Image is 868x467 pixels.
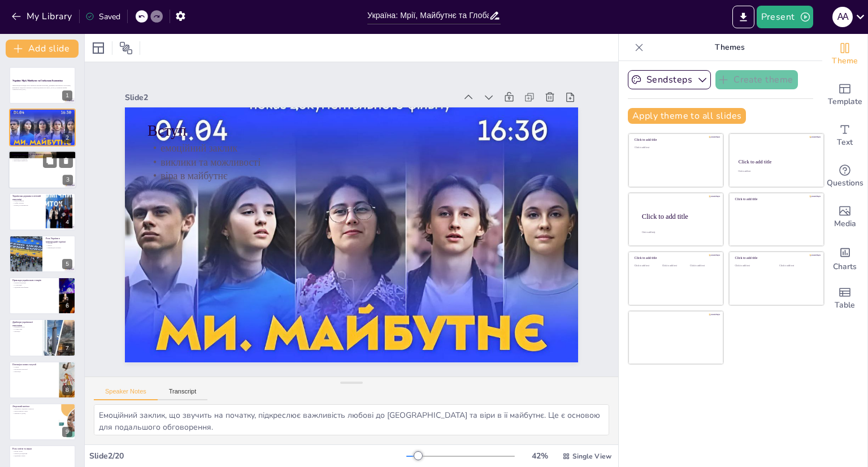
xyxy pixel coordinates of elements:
[735,197,816,201] div: Click to add title
[85,11,120,22] div: Saved
[735,265,771,267] div: Click to add text
[12,410,56,412] p: інвестування в освіту
[12,80,63,82] strong: Україна: Мрії, Майбутнє та Глобальна Економіка
[9,67,76,104] div: 1
[735,256,816,260] div: Click to add title
[12,368,56,370] p: екологічні технології
[832,6,853,28] button: A A
[9,403,76,440] div: 9
[6,40,79,58] button: Add slide
[119,41,133,55] span: Position
[822,237,867,278] div: Add charts and graphs
[822,75,867,115] div: Add ready made slides
[63,175,73,185] div: 3
[12,114,72,116] p: емоційний заклик
[628,108,746,124] button: Apply theme to all slides
[739,159,814,165] div: Click to add title
[12,363,56,366] p: Потенціал нових галузей
[690,265,715,267] div: Click to add text
[62,133,72,143] div: 2
[94,404,609,435] textarea: Емоційний заклик, що звучить на початку, підкреслює важливість любові до [GEOGRAPHIC_DATA] та вір...
[662,265,688,267] div: Click to add text
[46,242,72,244] p: експорт
[12,450,72,452] p: якісна освіта
[779,265,815,267] div: Click to add text
[12,370,56,373] p: інвестиції
[153,149,559,205] p: віра в майбутнє
[12,85,72,89] p: Презентація розглядає роль України в світовій економіці, драйвери економічного зростання, важливі...
[138,69,469,114] div: Slide 2
[835,299,855,312] span: Table
[9,361,76,399] div: 8
[94,388,158,400] button: Speaker Notes
[62,385,72,395] div: 8
[834,218,856,230] span: Media
[12,116,72,118] p: виклики та можливості
[12,118,72,120] p: віра в майбутнє
[837,136,853,149] span: Text
[732,6,754,28] button: Export to PowerPoint
[12,152,73,155] p: Актуальні виклики та можливості
[62,301,72,311] div: 6
[9,277,76,314] div: 6
[822,34,867,75] div: Change the overall theme
[46,247,72,249] p: міжнародна торгівля
[635,256,715,260] div: Click to add title
[59,154,73,167] button: Delete Slide
[635,146,715,149] div: Click to add text
[12,286,56,288] p: підтримка виробників
[12,194,42,201] p: Українська держава в світовій економіці
[642,212,714,220] div: Click to add title
[62,427,72,437] div: 9
[822,115,867,156] div: Add text boxes
[822,197,867,237] div: Add images, graphics, shapes or video
[62,343,72,353] div: 7
[12,447,72,451] p: Роль освіти та науки
[43,154,57,167] button: Duplicate Slide
[367,7,489,24] input: Insert title
[154,135,561,191] p: виклики та можливості
[12,326,39,328] p: аграрний сектор
[822,156,867,197] div: Get real-time input from your audience
[62,217,72,227] div: 4
[46,244,72,247] p: імпорт
[12,366,56,368] p: туризм
[12,200,42,202] p: сильні сторони
[828,96,862,108] span: Template
[822,278,867,319] div: Add a table
[12,202,42,205] p: слабкі сторони
[715,70,798,89] button: Create theme
[642,231,713,233] div: Click to add body
[12,204,42,206] p: кроки до покращення
[572,452,611,461] span: Single View
[12,454,72,456] p: підтримка освіти
[635,265,660,267] div: Click to add text
[9,235,76,273] div: 5
[89,39,107,57] div: Layout
[62,90,72,101] div: 1
[9,319,76,356] div: 7
[738,170,813,172] div: Click to add text
[12,279,56,282] p: Приклади українських товарів
[12,155,73,158] p: виклики України
[827,177,863,189] span: Questions
[155,120,562,177] p: емоційний заклик
[12,158,73,160] p: можливості розвитку
[12,321,39,327] p: Драйвери української економіки
[832,7,853,27] div: A A
[12,159,73,162] p: інвестиції в майбутнє
[12,282,56,284] p: аграрна продукція
[757,6,813,28] button: Present
[628,70,711,89] button: Sendsteps
[12,111,72,114] p: Вступ
[648,34,811,61] p: Themes
[12,330,39,332] p: інновації
[12,405,56,408] p: Людський капітал
[9,193,76,230] div: 4
[158,388,208,400] button: Transcript
[526,451,553,461] div: 42 %
[635,138,715,142] div: Click to add title
[12,412,56,414] p: навички та досвід
[8,150,76,189] div: 3
[12,284,56,286] p: ІТ-інновації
